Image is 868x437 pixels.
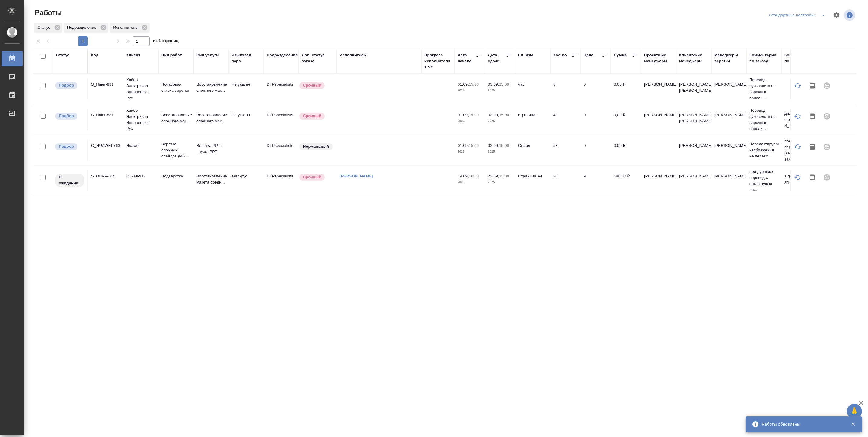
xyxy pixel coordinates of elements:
[580,170,611,191] td: 9
[340,52,366,58] div: Исполнитель
[264,78,299,100] td: DTPspecialists
[488,113,499,117] p: 03.09,
[820,140,834,154] div: Проект не привязан
[161,112,190,124] p: Восстановление сложного мак...
[791,170,805,185] button: Обновить
[303,82,321,88] p: Срочный
[153,37,179,46] span: из 1 страниц
[580,140,611,161] td: 0
[844,9,856,21] span: Посмотреть информацию
[515,140,550,161] td: Слайд
[196,173,225,185] p: Восстановление макета средн...
[805,170,820,185] button: Скопировать мини-бриф
[847,422,859,427] button: Закрыть
[196,143,225,155] p: Верстка PPT / Layout PPT
[676,78,711,100] td: [PERSON_NAME], [PERSON_NAME]
[714,143,743,149] p: [PERSON_NAME]
[499,174,509,178] p: 13:00
[469,143,479,148] p: 15:00
[64,23,108,33] div: Подразделение
[110,23,150,33] div: Исполнитель
[229,109,264,130] td: Не указан
[126,108,155,132] p: Хайер Электрикал Эпплаенсиз Рус
[488,118,512,124] p: 2025
[611,140,641,161] td: 0,00 ₽
[499,82,509,87] p: 15:00
[499,113,509,117] p: 15:00
[641,109,676,130] td: [PERSON_NAME]
[641,78,676,100] td: [PERSON_NAME]
[458,113,469,117] p: 01.09,
[302,52,334,64] div: Доп. статус заказа
[784,111,814,129] p: дизайн + шрифты как в S_Haier-820
[488,143,499,148] p: 02.09,
[805,78,820,93] button: Скопировать мини-бриф
[714,173,743,179] p: [PERSON_NAME]
[820,109,834,124] div: Проект не привязан
[550,109,580,130] td: 48
[267,52,298,58] div: Подразделение
[488,82,499,87] p: 03.09,
[469,174,479,178] p: 16:00
[488,179,512,185] p: 2025
[714,81,743,88] p: [PERSON_NAME]
[54,81,84,90] div: Можно подбирать исполнителей
[714,52,743,64] div: Менеджеры верстки
[847,404,862,419] button: 🙏
[91,112,120,118] div: S_Haier-831
[676,109,711,130] td: [PERSON_NAME], [PERSON_NAME]
[580,109,611,130] td: 0
[518,52,533,58] div: Ед. изм
[676,140,711,161] td: [PERSON_NAME]
[488,149,512,155] p: 2025
[33,8,62,18] span: Работы
[550,140,580,161] td: 58
[264,140,299,161] td: DTPspecialists
[196,52,219,58] div: Вид услуги
[762,421,842,427] div: Работы обновлены
[91,143,120,149] div: C_HUAWEI-763
[553,52,567,58] div: Кол-во
[161,52,182,58] div: Вид работ
[644,52,673,64] div: Проектные менеджеры
[229,170,264,191] td: англ-рус
[54,112,84,120] div: Можно подбирать исполнителей
[550,170,580,191] td: 20
[126,77,155,101] p: Хайер Электрикал Эпплаенсиз Рус
[232,52,261,64] div: Языковая пара
[458,143,469,148] p: 01.09,
[805,109,820,124] button: Скопировать мини-бриф
[784,52,814,64] div: Комментарии по работе
[820,170,834,185] div: Проект не привязан
[458,88,482,94] p: 2025
[580,78,611,100] td: 0
[54,143,84,151] div: Можно подбирать исполнителей
[614,52,627,58] div: Сумма
[126,52,140,58] div: Клиент
[515,78,550,100] td: час
[768,10,829,20] div: split button
[303,174,321,180] p: Срочный
[679,52,708,64] div: Клиентские менеджеры
[515,109,550,130] td: страница
[791,78,805,93] button: Обновить
[791,109,805,124] button: Обновить
[303,113,321,119] p: Срочный
[59,174,80,186] p: В ожидании
[714,112,743,118] p: [PERSON_NAME]
[469,113,479,117] p: 15:00
[424,52,452,70] div: Прогресс исполнителя в SC
[784,138,814,162] p: подготовка к переводу (картинки, заме...
[229,78,264,100] td: Не указан
[805,140,820,154] button: Скопировать мини-бриф
[849,405,860,418] span: 🙏
[458,149,482,155] p: 2025
[161,141,190,159] p: Верстка сложных слайдов (MS...
[458,179,482,185] p: 2025
[749,77,778,101] p: Перевод руководств на варочные панели...
[515,170,550,191] td: Страница А4
[676,170,711,191] td: [PERSON_NAME]
[611,170,641,191] td: 180,00 ₽
[499,143,509,148] p: 15:00
[161,173,190,179] p: Подверстка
